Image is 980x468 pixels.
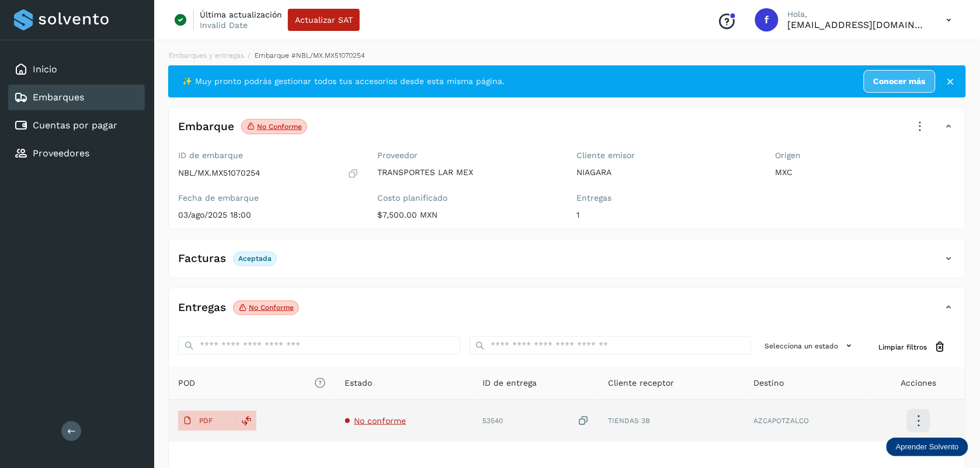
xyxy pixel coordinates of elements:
[599,400,744,442] td: TIENDAS 3B
[870,336,956,358] button: Limpiar filtros
[8,113,145,138] div: Cuentas por pagar
[178,193,359,203] label: Fecha de embarque
[377,151,558,160] label: Proveedor
[864,70,936,93] a: Conocer más
[178,210,359,220] p: 03/ago/2025 18:00
[576,151,757,160] label: Cliente emisor
[255,51,365,60] span: Embarque #NBL/MX.MX51070254
[237,411,256,431] div: Reemplazar POD
[238,254,272,263] p: Aceptada
[249,303,294,312] p: No conforme
[355,416,406,425] span: No conforme
[576,167,757,177] p: NIAGARA
[200,9,282,20] p: Última actualización
[776,151,956,160] label: Origen
[377,210,558,220] p: $7,500.00 MXN
[257,123,302,131] p: No conforme
[178,252,226,266] h4: Facturas
[377,167,558,177] p: TRANSPORTES LAR MEX
[482,377,537,389] span: ID de entrega
[178,411,237,431] button: PDF
[295,16,353,24] span: Actualizar SAT
[169,117,965,146] div: EmbarqueNo conforme
[169,298,965,327] div: EntregasNo conforme
[901,377,937,389] span: Acciones
[33,148,89,159] a: Proveedores
[8,85,145,110] div: Embarques
[745,400,872,442] td: AZCAPOTZALCO
[178,301,226,315] h4: Entregas
[776,167,956,177] p: MXC
[576,193,757,203] label: Entregas
[8,141,145,166] div: Proveedores
[178,377,326,389] span: POD
[168,50,966,61] nav: breadcrumb
[8,57,145,82] div: Inicio
[169,51,244,60] a: Embarques y entregas
[896,442,959,452] p: Aprender Solvento
[200,20,248,30] p: Invalid Date
[178,151,359,160] label: ID de embarque
[169,249,965,278] div: FacturasAceptada
[182,75,505,88] span: ✨ Muy pronto podrás gestionar todos tus accesorios desde esta misma página.
[887,438,968,456] div: Aprender Solvento
[788,19,928,30] p: fepadilla@niagarawater.com
[754,377,784,389] span: Destino
[33,64,57,75] a: Inicio
[879,342,927,352] span: Limpiar filtros
[576,210,757,220] p: 1
[482,415,589,427] div: 53540
[199,417,213,425] p: PDF
[377,193,558,203] label: Costo planificado
[608,377,674,389] span: Cliente receptor
[33,92,84,103] a: Embarques
[288,9,360,31] button: Actualizar SAT
[178,120,234,134] h4: Embarque
[33,120,117,131] a: Cuentas por pagar
[178,168,260,178] p: NBL/MX.MX51070254
[760,336,860,355] button: Selecciona un estado
[788,9,928,19] p: Hola,
[345,377,373,389] span: Estado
